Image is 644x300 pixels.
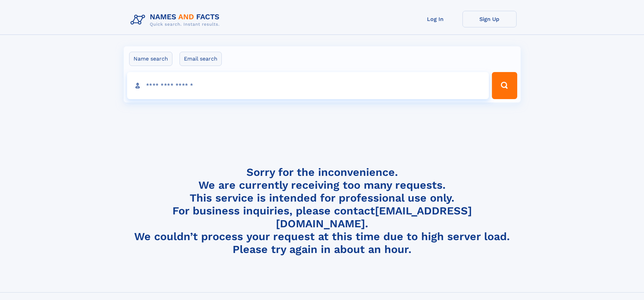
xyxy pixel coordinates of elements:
[180,52,222,66] label: Email search
[462,11,517,27] a: Sign Up
[408,11,462,27] a: Log In
[127,72,489,99] input: search input
[128,166,517,256] h4: Sorry for the inconvenience. We are currently receiving too many requests. This service is intend...
[128,11,225,29] img: Logo Names and Facts
[276,204,472,230] a: [EMAIL_ADDRESS][DOMAIN_NAME]
[492,72,517,99] button: Search Button
[129,52,172,66] label: Name search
